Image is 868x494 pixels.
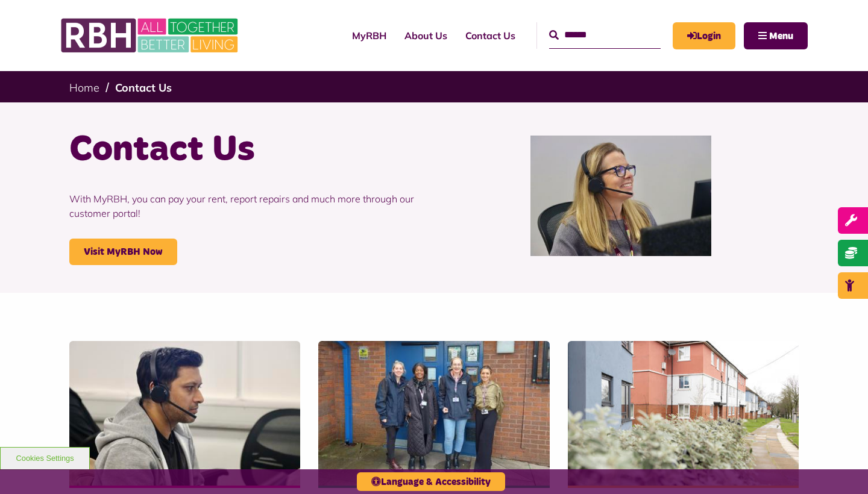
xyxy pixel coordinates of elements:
[69,174,425,239] p: With MyRBH, you can pay your rent, report repairs and much more through our customer portal!
[568,341,799,486] img: SAZMEDIA RBH 22FEB24 97
[456,19,524,52] a: Contact Us
[769,31,793,41] span: Menu
[357,472,505,491] button: Language & Accessibility
[530,136,711,256] img: Contact Centre February 2024 (1)
[69,81,99,95] a: Home
[395,19,456,52] a: About Us
[115,81,172,95] a: Contact Us
[69,127,425,174] h1: Contact Us
[744,22,808,49] button: Navigation
[343,19,395,52] a: MyRBH
[69,239,177,265] a: Visit MyRBH Now
[318,341,549,486] img: Heywood Drop In 2024
[60,12,241,59] img: RBH
[69,341,300,486] img: Contact Centre February 2024 (4)
[814,440,868,494] iframe: Netcall Web Assistant for live chat
[673,22,735,49] a: MyRBH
